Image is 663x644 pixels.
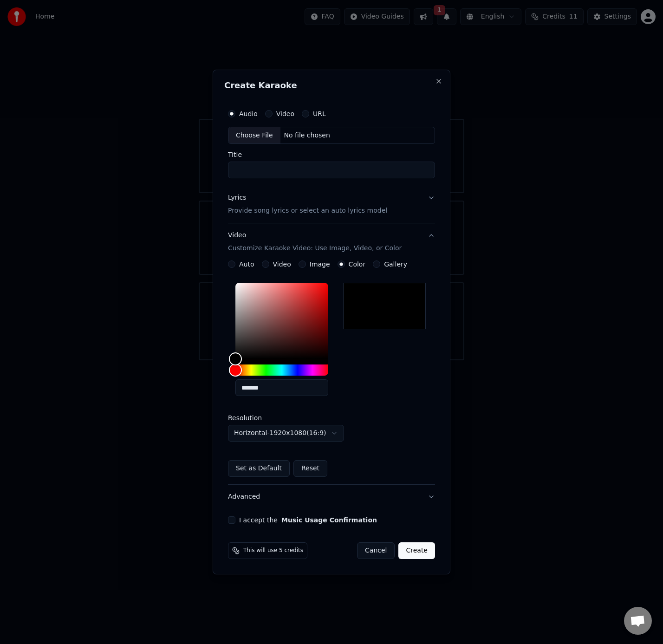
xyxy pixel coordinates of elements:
[228,152,435,158] label: Title
[273,261,291,267] label: Video
[293,460,327,477] button: Reset
[239,111,258,117] label: Audio
[228,244,402,253] p: Customize Karaoke Video: Use Image, Video, or Color
[228,415,321,421] label: Resolution
[224,81,439,90] h2: Create Karaoke
[228,485,435,509] button: Advanced
[228,460,290,477] button: Set as Default
[313,111,326,117] label: URL
[398,542,435,559] button: Create
[235,283,328,359] div: Color
[280,131,334,140] div: No file chosen
[228,260,435,484] div: VideoCustomize Karaoke Video: Use Image, Video, or Color
[228,186,435,223] button: LyricsProvide song lyrics or select an auto lyrics model
[228,231,402,254] div: Video
[239,261,254,267] label: Auto
[228,224,435,261] button: VideoCustomize Karaoke Video: Use Image, Video, or Color
[281,517,377,523] button: I accept the
[235,364,328,376] div: Hue
[384,261,407,267] label: Gallery
[276,111,294,117] label: Video
[243,547,303,554] span: This will use 5 credits
[349,261,366,267] label: Color
[228,207,387,216] p: Provide song lyrics or select an auto lyrics model
[239,517,377,523] label: I accept the
[228,127,280,144] div: Choose File
[228,194,246,203] div: Lyrics
[310,261,330,267] label: Image
[357,542,395,559] button: Cancel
